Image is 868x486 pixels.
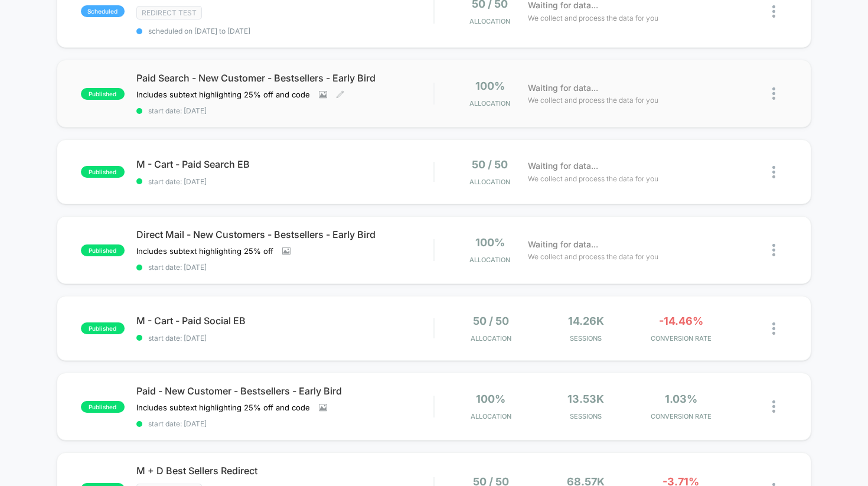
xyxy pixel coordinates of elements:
span: Sessions [541,412,631,420]
span: published [81,166,125,178]
span: start date: [DATE] [136,177,434,186]
span: 100% [475,236,505,249]
span: published [81,322,125,334]
img: close [772,322,775,335]
span: Waiting for data... [528,81,598,94]
span: scheduled on [DATE] to [DATE] [136,27,434,35]
span: Allocation [471,334,511,343]
span: Waiting for data... [528,238,598,251]
span: M + D Best Sellers Redirect [136,465,434,477]
img: close [772,244,775,256]
span: start date: [DATE] [136,334,434,343]
span: We collect and process the data for you [528,12,658,24]
span: We collect and process the data for you [528,251,658,262]
span: 100% [476,393,505,405]
span: published [81,244,125,256]
span: 14.26k [568,315,604,327]
span: Allocation [471,412,511,420]
span: Waiting for data... [528,159,598,172]
span: Allocation [469,178,510,186]
img: close [772,400,775,413]
span: 50 / 50 [473,315,509,327]
span: start date: [DATE] [136,419,434,428]
img: close [772,166,775,178]
span: 100% [475,80,505,92]
span: published [81,401,125,413]
img: close [772,87,775,100]
span: We collect and process the data for you [528,173,658,184]
span: Includes subtext highlighting 25% off and code [136,403,310,412]
span: M - Cart - Paid Social EB [136,315,434,327]
span: -14.46% [659,315,703,327]
span: Sessions [541,334,631,343]
span: 13.53k [567,393,604,405]
span: Paid Search - New Customer - Bestsellers - Early Bird [136,72,434,84]
span: Redirect Test [136,6,202,19]
span: Allocation [469,256,510,264]
span: Includes subtext highlighting 25% off [136,246,273,256]
span: Includes subtext highlighting 25% off and code [136,90,310,99]
span: Allocation [469,17,510,25]
span: M - Cart - Paid Search EB [136,158,434,170]
span: start date: [DATE] [136,106,434,115]
span: 50 / 50 [472,158,508,171]
span: scheduled [81,5,125,17]
span: 1.03% [665,393,697,405]
span: CONVERSION RATE [637,412,726,420]
span: published [81,88,125,100]
span: start date: [DATE] [136,263,434,272]
span: We collect and process the data for you [528,94,658,106]
span: Direct Mail - New Customers - Bestsellers - Early Bird [136,229,434,240]
span: Paid - New Customer - Bestsellers - Early Bird [136,385,434,397]
span: CONVERSION RATE [637,334,726,343]
img: close [772,5,775,18]
span: Allocation [469,99,510,107]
